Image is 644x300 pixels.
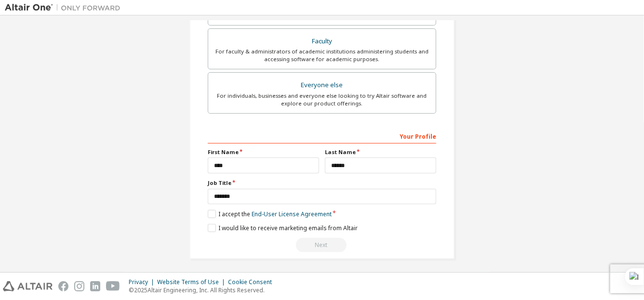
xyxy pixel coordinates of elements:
[129,278,157,286] div: Privacy
[5,3,125,13] img: Altair One
[252,210,332,218] a: End-User License Agreement
[325,148,436,156] label: Last Name
[208,179,436,187] label: Job Title
[74,281,84,291] img: instagram.svg
[214,48,430,63] div: For faculty & administrators of academic institutions administering students and accessing softwa...
[214,35,430,48] div: Faculty
[3,281,53,291] img: altair_logo.svg
[208,148,319,156] label: First Name
[129,286,278,294] p: © 2025 Altair Engineering, Inc. All Rights Reserved.
[208,210,332,218] label: I accept the
[208,224,358,232] label: I would like to receive marketing emails from Altair
[214,78,430,92] div: Everyone else
[157,278,228,286] div: Website Terms of Use
[58,281,68,291] img: facebook.svg
[214,92,430,107] div: For individuals, businesses and everyone else looking to try Altair software and explore our prod...
[208,128,436,143] div: Your Profile
[228,278,278,286] div: Cookie Consent
[208,238,436,252] div: Read and acccept EULA to continue
[106,281,120,291] img: youtube.svg
[90,281,100,291] img: linkedin.svg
